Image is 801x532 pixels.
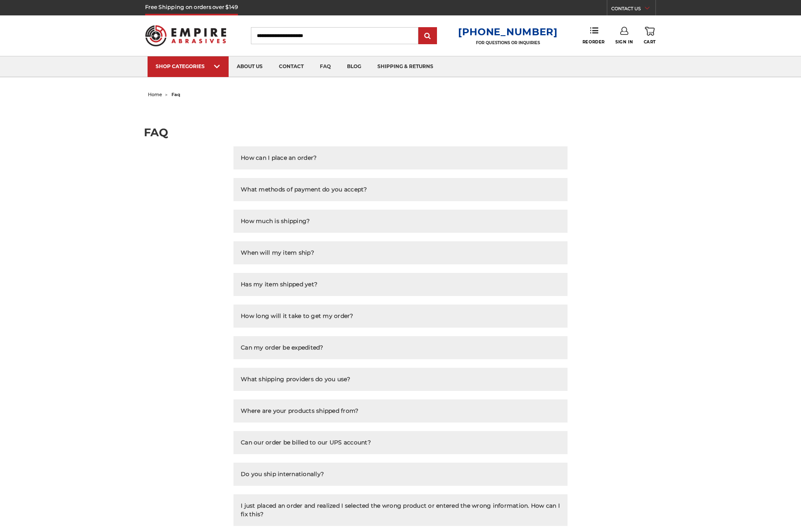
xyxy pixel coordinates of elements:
[148,92,162,97] a: home
[233,368,568,391] button: What shipping providers do you use?
[339,56,369,77] a: blog
[233,273,568,296] button: Has my item shipped yet?
[241,185,367,194] h2: What methods of payment do you accept?
[241,312,353,320] h2: How long will it take to get my order?
[458,26,558,38] a: [PHONE_NUMBER]
[233,431,568,454] button: Can our order be billed to our UPS account?
[233,305,568,328] button: How long will it take to get my order?
[233,336,568,359] button: Can my order be expedited?
[458,40,558,45] p: FOR QUESTIONS OR INQUIRIES
[241,154,317,162] h2: How can I place an order?
[241,407,358,415] h2: Where are your products shipped from?
[241,502,560,519] h2: I just placed an order and realized I selected the wrong product or entered the wrong information...
[312,56,339,77] a: faq
[241,375,350,384] h2: What shipping providers do you use?
[229,56,271,77] a: about us
[233,241,568,264] button: When will my item ship?
[233,399,568,423] button: Where are your products shipped from?
[583,39,605,45] span: Reorder
[171,92,180,97] span: faq
[241,343,323,352] h2: Can my order be expedited?
[644,27,656,45] a: Cart
[241,280,317,289] h2: Has my item shipped yet?
[369,56,441,77] a: shipping & returns
[145,20,226,51] img: Empire Abrasives
[233,494,568,526] button: I just placed an order and realized I selected the wrong product or entered the wrong information...
[611,4,655,15] a: CONTACT US
[233,146,568,169] button: How can I place an order?
[271,56,312,77] a: contact
[644,39,656,45] span: Cart
[233,463,568,486] button: Do you ship internationally?
[241,470,324,478] h2: Do you ship internationally?
[233,210,568,233] button: How much is shipping?
[241,438,371,447] h2: Can our order be billed to our UPS account?
[583,27,605,44] a: Reorder
[420,28,436,44] input: Submit
[615,39,633,45] span: Sign In
[241,249,314,257] h2: When will my item ship?
[156,63,221,69] div: SHOP CATEGORIES
[233,178,568,201] button: What methods of payment do you accept?
[241,217,310,225] h2: How much is shipping?
[144,127,658,138] h1: FAQ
